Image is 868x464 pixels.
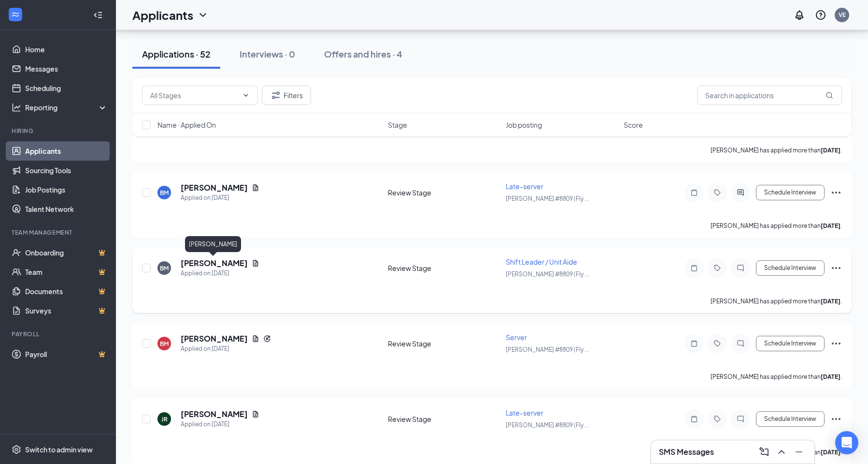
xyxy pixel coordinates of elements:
div: [PERSON_NAME] [185,236,241,252]
svg: Analysis [12,103,21,112]
a: SurveysCrown [25,301,108,320]
a: Job Postings [25,180,108,199]
span: Score [624,120,643,130]
span: [PERSON_NAME] #8809 (Fly ... [506,270,589,278]
svg: Note [688,189,700,196]
span: Name · Applied On [157,120,216,130]
svg: ChevronDown [242,91,250,99]
span: [PERSON_NAME] #8809 (Fly ... [506,421,589,429]
button: Schedule Interview [756,411,825,427]
span: Late-server [506,182,543,191]
div: Review Stage [388,414,500,424]
a: Applicants [25,141,108,161]
span: Server [506,333,527,342]
svg: Tag [711,189,723,196]
div: Review Stage [388,188,500,197]
div: JR [161,415,168,423]
svg: ChatInactive [735,415,746,423]
div: Review Stage [388,263,500,273]
svg: Filter [270,90,282,101]
svg: Tag [711,264,723,272]
div: BM [160,264,169,272]
svg: Reapply [263,335,271,343]
div: BM [160,189,169,197]
svg: Note [688,340,700,347]
svg: Ellipses [830,338,842,349]
span: Shift Leader / Unit Aide [506,257,577,266]
a: Home [25,40,108,59]
svg: Ellipses [830,262,842,274]
svg: Tag [711,415,723,423]
svg: Document [252,259,259,267]
a: DocumentsCrown [25,282,108,301]
button: ComposeMessage [756,444,772,460]
p: [PERSON_NAME] has applied more than . [711,373,842,381]
svg: ComposeMessage [758,446,770,458]
b: [DATE] [821,449,840,456]
div: Applied on [DATE] [181,419,259,429]
h1: Applicants [132,7,193,23]
b: [DATE] [821,373,840,380]
svg: MagnifyingGlass [825,91,833,99]
div: Review Stage [388,339,500,348]
span: Job posting [506,120,542,130]
svg: ChevronUp [776,446,787,458]
div: Switch to admin view [25,445,93,454]
svg: QuestionInfo [815,9,826,21]
button: Minimize [791,444,807,460]
div: Applied on [DATE] [181,344,271,354]
button: Schedule Interview [756,185,825,200]
svg: ActiveChat [735,189,746,196]
p: [PERSON_NAME] has applied more than . [711,297,842,305]
svg: ChatInactive [735,340,746,347]
div: Payroll [12,330,106,338]
span: Late-server [506,408,543,417]
h5: [PERSON_NAME] [181,409,248,419]
span: [PERSON_NAME] #8809 (Fly ... [506,195,589,202]
a: Messages [25,59,108,78]
span: [PERSON_NAME] #8809 (Fly ... [506,346,589,353]
svg: ChatInactive [735,264,746,272]
div: Reporting [25,103,108,112]
svg: Notifications [794,9,805,21]
div: Offers and hires · 4 [324,48,402,60]
div: VE [839,11,846,19]
div: Applied on [DATE] [181,269,259,278]
p: [PERSON_NAME] has applied more than . [711,146,842,154]
h3: SMS Messages [659,447,714,457]
h5: [PERSON_NAME] [181,333,248,344]
svg: Note [688,415,700,423]
a: Sourcing Tools [25,161,108,180]
svg: Collapse [93,10,103,20]
h5: [PERSON_NAME] [181,258,248,269]
svg: Tag [711,340,723,347]
button: Schedule Interview [756,260,825,276]
h5: [PERSON_NAME] [181,182,248,193]
div: Hiring [12,127,106,135]
div: Applications · 52 [142,48,211,60]
svg: Settings [12,445,21,454]
svg: Ellipses [830,187,842,198]
svg: Minimize [793,446,805,458]
b: [DATE] [821,298,840,305]
div: Interviews · 0 [240,48,295,60]
svg: ChevronDown [197,9,209,21]
svg: Document [252,335,259,343]
p: [PERSON_NAME] has applied more than . [711,222,842,230]
div: Team Management [12,228,106,237]
b: [DATE] [821,222,840,229]
button: ChevronUp [774,444,789,460]
input: Search in applications [697,86,842,105]
a: PayrollCrown [25,344,108,364]
button: Schedule Interview [756,336,825,351]
a: Scheduling [25,78,108,98]
svg: Document [252,410,259,418]
div: BM [160,340,169,348]
a: Talent Network [25,199,108,219]
b: [DATE] [821,147,840,154]
a: TeamCrown [25,262,108,282]
div: Applied on [DATE] [181,193,259,203]
button: Filter Filters [262,86,311,105]
a: OnboardingCrown [25,243,108,262]
svg: Ellipses [830,413,842,425]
